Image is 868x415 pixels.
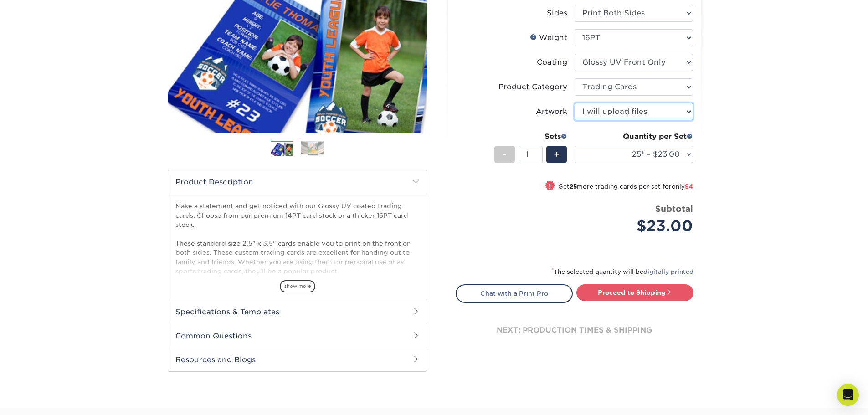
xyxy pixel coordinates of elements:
div: next: production times & shipping [456,303,693,358]
div: $23.00 [581,215,693,237]
div: Coating [537,57,567,68]
h2: Common Questions [168,324,427,348]
span: ! [549,181,551,191]
h2: Resources and Blogs [168,348,427,371]
p: Make a statement and get noticed with our Glossy UV coated trading cards. Choose from our premium... [175,201,420,313]
span: show more [280,280,315,292]
img: Trading Cards 02 [301,141,324,155]
div: Quantity per Set [575,131,693,142]
div: Weight [530,32,567,43]
strong: Subtotal [655,204,693,214]
a: digitally printed [643,268,693,275]
h2: Specifications & Templates [168,300,427,323]
a: Proceed to Shipping [576,284,693,301]
span: - [503,148,507,161]
small: The selected quantity will be [552,268,693,275]
small: Get more trading cards per set for [558,183,693,192]
div: Product Category [498,82,567,92]
div: Artwork [536,106,567,117]
div: Sides [547,8,567,19]
span: only [672,183,693,190]
strong: 25 [570,183,577,190]
a: Chat with a Print Pro [456,284,573,302]
h2: Product Description [168,170,427,194]
div: Sets [494,131,567,142]
span: $4 [685,183,693,190]
iframe: Google Customer Reviews [2,387,77,412]
span: + [554,148,560,161]
div: Open Intercom Messenger [837,384,859,406]
img: Trading Cards 01 [271,141,293,157]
